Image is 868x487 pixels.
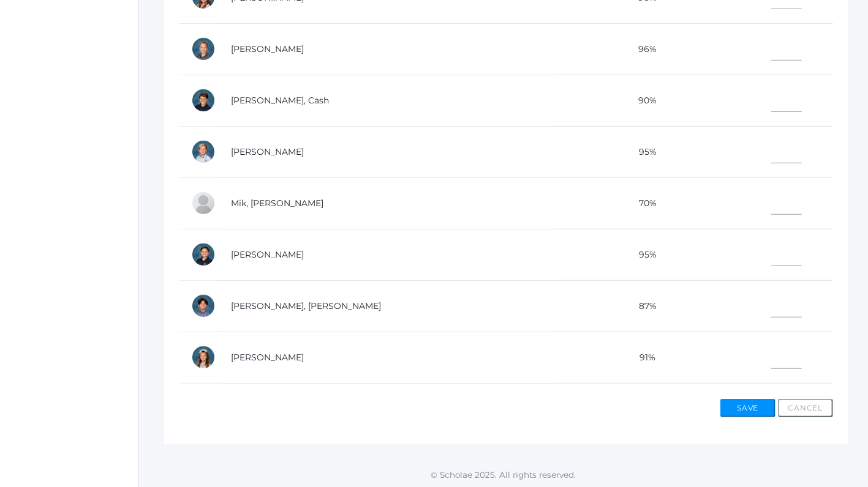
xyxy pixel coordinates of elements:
[556,383,731,434] td: 95%
[556,177,731,229] td: 70%
[191,139,216,164] div: Peter Laubacher
[191,294,216,318] div: Hudson Purser
[191,88,216,113] div: Cash Kilian
[138,469,868,481] p: © Scholae 2025. All rights reserved.
[231,300,381,311] a: [PERSON_NAME], [PERSON_NAME]
[231,198,323,209] a: Mik, [PERSON_NAME]
[191,37,216,61] div: Grant Hein
[191,191,216,215] div: Hadley Mik
[556,23,731,75] td: 96%
[231,43,304,54] a: [PERSON_NAME]
[556,280,731,332] td: 87%
[231,95,329,106] a: [PERSON_NAME], Cash
[556,229,731,280] td: 95%
[231,352,304,363] a: [PERSON_NAME]
[556,126,731,177] td: 95%
[231,249,304,260] a: [PERSON_NAME]
[191,242,216,267] div: Aiden Oceguera
[778,399,833,417] button: Cancel
[231,146,304,157] a: [PERSON_NAME]
[191,345,216,370] div: Reagan Reynolds
[556,332,731,383] td: 91%
[556,75,731,126] td: 90%
[720,399,776,417] button: Save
